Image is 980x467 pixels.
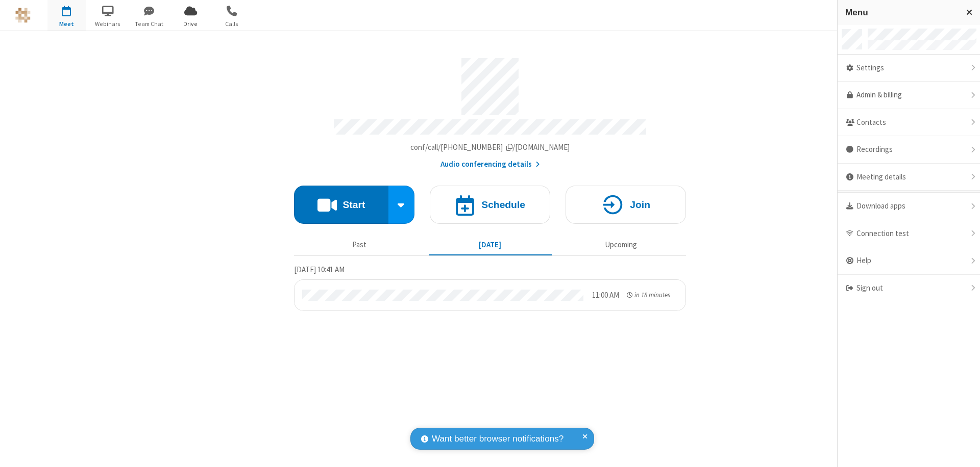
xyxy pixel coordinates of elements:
[388,186,415,224] div: Start conference options
[634,291,670,299] span: in 18 minutes
[566,186,686,224] button: Join
[130,19,168,29] span: Team Chat
[89,19,127,29] span: Webinars
[838,82,980,109] a: Admin & billing
[838,109,980,137] div: Contacts
[47,19,86,29] span: Meet
[171,19,210,29] span: Drive
[429,235,552,254] button: [DATE]
[410,142,570,152] span: Copy my meeting room link
[838,136,980,164] div: Recordings
[410,142,570,153] button: Copy my meeting room linkCopy my meeting room link
[559,235,682,254] button: Upcoming
[838,193,980,220] div: Download apps
[432,432,563,446] span: Want better browser notifications?
[294,264,686,311] section: Today's Meetings
[294,186,388,224] button: Start
[838,164,980,191] div: Meeting details
[294,265,345,274] span: [DATE] 10:41 AM
[838,55,980,82] div: Settings
[838,220,980,248] div: Connection test
[430,186,550,224] button: Schedule
[440,159,540,170] button: Audio conferencing details
[630,200,650,210] h4: Join
[592,290,619,301] div: 11:00 AM
[298,235,421,254] button: Past
[838,275,980,302] div: Sign out
[213,19,251,29] span: Calls
[845,8,957,17] h3: Menu
[481,200,525,210] h4: Schedule
[838,247,980,275] div: Help
[294,50,686,170] section: Account details
[15,8,31,23] img: QA Selenium DO NOT DELETE OR CHANGE
[342,200,365,210] h4: Start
